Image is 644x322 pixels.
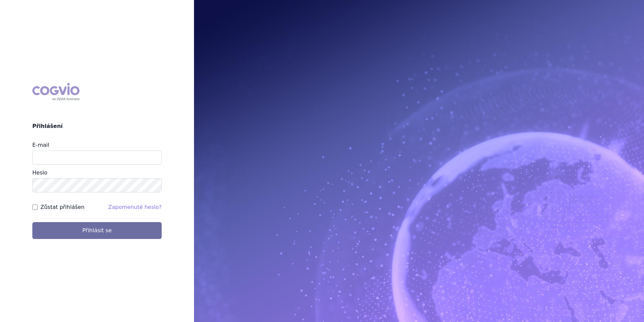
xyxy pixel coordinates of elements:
label: E-mail [32,142,49,148]
a: Zapomenuté heslo? [108,204,162,210]
label: Zůstat přihlášen [40,203,85,211]
label: Heslo [32,169,47,176]
button: Přihlásit se [32,222,162,239]
h2: Přihlášení [32,122,162,130]
div: COGVIO [32,83,79,101]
